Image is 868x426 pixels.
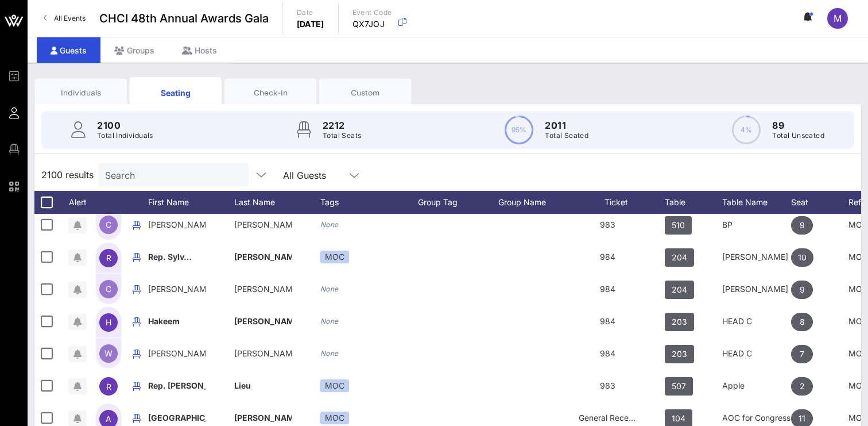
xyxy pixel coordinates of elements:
[323,118,361,132] p: 2212
[800,377,805,396] span: 2
[100,37,168,63] div: Groups
[148,370,206,402] p: Rep. [PERSON_NAME]
[148,241,206,273] p: Rep. Sylv…
[148,191,234,214] div: First Name
[54,14,86,22] span: All Events
[168,37,231,63] div: Hosts
[148,273,206,305] p: [PERSON_NAME]
[106,317,111,327] span: H
[106,382,111,392] span: R
[800,216,805,235] span: 9
[352,7,392,18] p: Event Code
[320,379,349,392] div: MOC
[234,209,292,241] p: [PERSON_NAME]
[600,316,615,326] span: 984
[722,209,791,241] div: BP
[297,7,324,18] p: Date
[772,130,824,141] p: Total Unseated
[722,191,791,214] div: Table Name
[234,305,292,337] p: [PERSON_NAME]
[600,220,615,229] span: 983
[800,345,804,363] span: 7
[672,377,686,396] span: 507
[791,191,848,214] div: Seat
[722,370,791,402] div: Apple
[148,305,206,337] p: Hakeem
[672,248,687,267] span: 204
[722,273,791,305] div: [PERSON_NAME] Fargo 1
[320,220,339,229] i: None
[234,191,320,214] div: Last Name
[97,118,153,132] p: 2100
[722,241,791,273] div: [PERSON_NAME] Fargo 1
[600,284,615,294] span: 984
[320,317,339,325] i: None
[418,191,498,214] div: Group Tag
[320,251,349,263] div: MOC
[798,248,807,267] span: 10
[99,10,269,27] span: CHCI 48th Annual Awards Gala
[104,348,113,358] span: W
[234,241,292,273] p: [PERSON_NAME]
[44,87,118,98] div: Individuals
[352,18,392,30] p: QX7JOJ
[672,216,685,235] span: 510
[722,337,791,370] div: HEAD C
[106,414,111,424] span: A
[297,18,324,30] p: [DATE]
[323,130,361,141] p: Total Seats
[320,412,349,424] div: MOC
[545,130,588,141] p: Total Seated
[63,191,92,214] div: Alert
[106,220,111,229] span: C
[600,381,615,390] span: 983
[97,130,153,141] p: Total Individuals
[37,37,100,63] div: Guests
[148,209,206,241] p: [PERSON_NAME]
[579,191,665,214] div: Ticket
[106,284,111,294] span: C
[234,370,292,402] p: Lieu
[106,253,111,263] span: R
[320,285,339,293] i: None
[545,118,588,132] p: 2011
[320,349,339,358] i: None
[138,87,213,99] div: Seating
[772,118,824,132] p: 89
[234,337,292,370] p: [PERSON_NAME]
[498,191,579,214] div: Group Name
[665,191,722,214] div: Table
[834,13,842,24] span: M
[672,313,687,331] span: 203
[672,281,687,299] span: 204
[148,337,206,370] p: [PERSON_NAME]
[579,413,648,423] span: General Reception
[328,87,402,98] div: Custom
[233,87,308,98] div: Check-In
[276,163,368,186] div: All Guests
[800,281,805,299] span: 9
[672,345,687,363] span: 203
[283,170,326,181] div: All Guests
[800,313,805,331] span: 8
[722,305,791,337] div: HEAD C
[234,273,292,305] p: [PERSON_NAME]
[827,8,848,29] div: M
[37,9,92,28] a: All Events
[600,348,615,358] span: 984
[320,191,418,214] div: Tags
[41,168,94,182] span: 2100 results
[600,252,615,262] span: 984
